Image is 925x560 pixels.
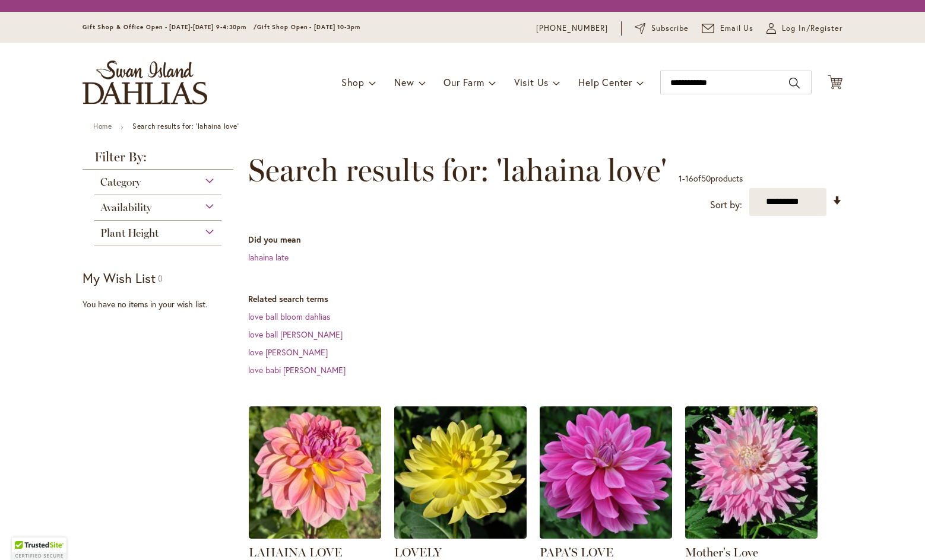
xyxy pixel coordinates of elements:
a: Home [93,122,112,131]
span: Subscribe [651,23,689,34]
a: Log In/Register [766,23,842,34]
div: You have no items in your wish list. [83,298,241,310]
span: 1 [679,173,682,184]
span: Category [100,176,141,189]
dt: Related search terms [248,293,842,305]
strong: My Wish List [83,269,156,287]
a: LAHAINA LOVE [249,530,381,541]
img: Mother's Love [685,406,818,539]
span: Gift Shop Open - [DATE] 10-3pm [257,23,360,31]
a: LOVELY RITA [394,530,527,541]
a: LAHAINA LOVE [249,545,342,559]
span: Plant Height [100,227,159,240]
div: TrustedSite Certified [12,537,66,560]
a: PAPA'S LOVE [540,530,672,541]
a: love babi [PERSON_NAME] [248,364,346,376]
a: love [PERSON_NAME] [248,346,328,358]
a: Email Us [702,23,754,34]
span: Email Us [720,23,754,34]
dt: Did you mean [248,234,842,246]
span: Log In/Register [782,23,842,34]
img: PAPA'S LOVE [540,406,672,539]
span: Availability [100,201,151,214]
a: love ball [PERSON_NAME] [248,329,343,340]
span: Shop [341,76,365,88]
span: Our Farm [444,76,484,88]
label: Sort by: [710,194,742,216]
a: lahaina late [248,252,289,263]
span: New [394,76,414,88]
span: Visit Us [514,76,549,88]
a: PAPA'S LOVE [540,545,613,559]
a: Mother's Love [685,530,818,541]
span: 50 [701,173,711,184]
strong: Filter By: [83,151,233,170]
span: Help Center [578,76,632,88]
a: Mother's Love [685,545,758,559]
a: [PHONE_NUMBER] [536,23,608,34]
span: Search results for: 'lahaina love' [248,152,667,188]
span: Gift Shop & Office Open - [DATE]-[DATE] 9-4:30pm / [83,23,257,31]
span: 16 [685,173,693,184]
button: Search [789,74,800,93]
a: love ball bloom dahlias [248,311,330,322]
a: store logo [83,61,207,104]
a: Subscribe [635,23,689,34]
p: - of products [679,169,743,188]
img: LAHAINA LOVE [249,406,381,539]
strong: Search results for: 'lahaina love' [132,122,239,131]
img: LOVELY RITA [394,406,527,539]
